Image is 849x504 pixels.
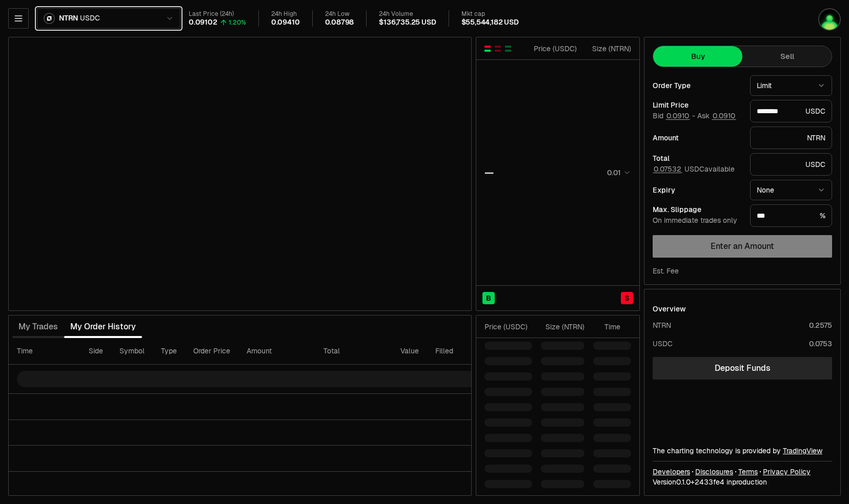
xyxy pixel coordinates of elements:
[325,18,354,27] div: 0.08798
[783,446,822,455] a: TradingView
[461,18,519,27] div: $55,544,182 USD
[653,134,742,141] div: Amount
[653,165,682,173] button: 0.07532
[541,322,584,332] div: Size ( NTRN )
[653,164,735,174] span: USDC available
[653,266,679,276] div: Est. Fee
[653,46,742,67] button: Buy
[653,216,742,225] div: On immediate trades only
[653,304,686,314] div: Overview
[695,477,724,487] span: 2433fe4b4f3780576893ee9e941d06011a76ee7a
[80,338,111,365] th: Side
[653,446,832,456] div: The charting technology is provided by
[763,467,811,477] a: Privacy Policy
[653,206,742,213] div: Max. Slippage
[653,339,673,349] div: USDC
[189,10,246,18] div: Last Price (24h)
[484,165,494,180] div: —
[809,339,832,349] div: 0.0753
[624,293,630,303] span: S
[484,322,532,332] div: Price ( USDC )
[750,204,832,227] div: %
[809,320,832,330] div: 0.2575
[653,101,742,109] div: Limit Price
[750,153,832,176] div: USDC
[653,320,671,330] div: NTRN
[229,18,246,27] div: 1.20%
[653,186,742,194] div: Expiry
[379,18,436,27] div: $136,735.25 USD
[750,100,832,122] div: USDC
[712,112,736,120] button: 0.0910
[750,75,832,96] button: Limit
[653,82,742,89] div: Order Type
[461,10,519,18] div: Mkt cap
[738,467,758,477] a: Terms
[44,13,55,24] img: ntrn.png
[604,166,631,179] button: 0.01
[531,44,577,54] div: Price ( USDC )
[392,338,427,365] th: Value
[593,322,620,332] div: Time
[483,45,492,53] button: Show Buy and Sell Orders
[271,10,300,18] div: 24h High
[463,338,514,365] th: Status
[665,112,690,120] button: 0.0910
[653,477,832,487] div: Version 0.1.0 + in production
[80,14,99,23] span: USDC
[750,180,832,200] button: None
[585,44,631,54] div: Size ( NTRN )
[695,467,733,477] a: Disclosures
[486,293,491,303] span: B
[653,357,832,380] a: Deposit Funds
[271,18,300,27] div: 0.09410
[653,112,695,121] span: Bid -
[189,18,217,27] div: 0.09102
[818,8,841,31] img: Kpl-Test
[9,338,80,365] th: Time
[185,338,238,365] th: Order Price
[379,10,436,18] div: 24h Volume
[153,338,185,365] th: Type
[697,112,736,121] span: Ask
[504,45,512,53] button: Show Buy Orders Only
[742,46,832,67] button: Sell
[59,14,78,23] span: NTRN
[494,45,502,53] button: Show Sell Orders Only
[64,317,142,337] button: My Order History
[238,338,315,365] th: Amount
[315,338,392,365] th: Total
[427,338,463,365] th: Filled
[111,338,153,365] th: Symbol
[653,155,742,162] div: Total
[9,37,471,310] iframe: Financial Chart
[325,10,354,18] div: 24h Low
[750,127,832,149] div: NTRN
[653,467,690,477] a: Developers
[12,317,64,337] button: My Trades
